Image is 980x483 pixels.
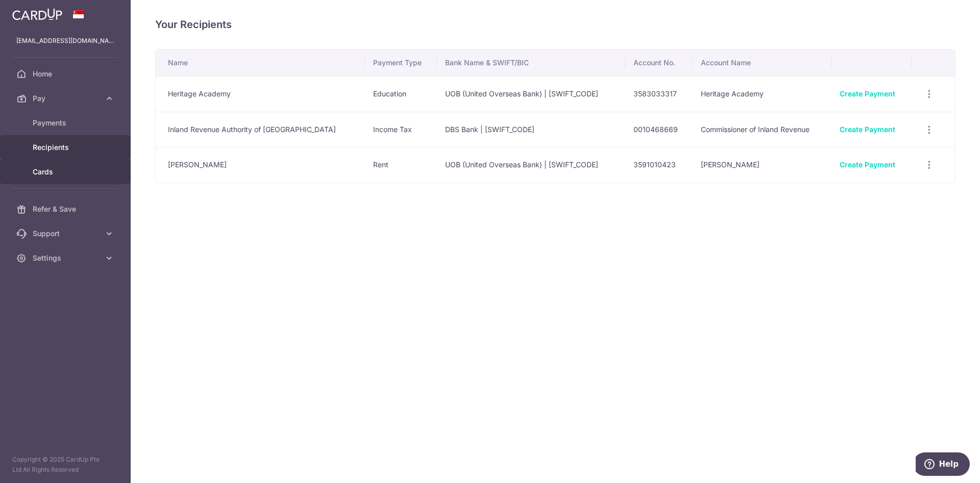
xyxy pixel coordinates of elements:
[365,112,437,147] td: Income Tax
[33,69,100,79] span: Home
[625,112,693,147] td: 0010468669
[365,147,437,183] td: Rent
[840,125,895,134] a: Create Payment
[33,167,100,177] span: Cards
[33,93,100,104] span: Pay
[156,49,365,76] th: Name
[16,36,114,46] p: [EMAIL_ADDRESS][DOMAIN_NAME]
[33,228,100,239] span: Support
[33,118,100,128] span: Payments
[365,49,437,76] th: Payment Type
[33,253,100,263] span: Settings
[693,147,831,183] td: [PERSON_NAME]
[693,76,831,112] td: Heritage Academy
[625,76,693,112] td: 3583033317
[365,76,437,112] td: Education
[840,89,895,98] a: Create Payment
[155,16,955,33] h4: Your Recipients
[12,8,62,20] img: CardUp
[693,112,831,147] td: Commissioner of Inland Revenue
[437,76,625,112] td: UOB (United Overseas Bank) | [SWIFT_CODE]
[625,147,693,183] td: 3591010423
[916,452,970,478] iframe: Opens a widget where you can find more information
[437,147,625,183] td: UOB (United Overseas Bank) | [SWIFT_CODE]
[33,142,100,152] span: Recipients
[156,76,365,112] td: Heritage Academy
[840,160,895,169] a: Create Payment
[156,112,365,147] td: Inland Revenue Authority of [GEOGRAPHIC_DATA]
[625,49,693,76] th: Account No.
[437,49,625,76] th: Bank Name & SWIFT/BIC
[33,204,100,214] span: Refer & Save
[437,112,625,147] td: DBS Bank | [SWIFT_CODE]
[693,49,831,76] th: Account Name
[156,147,365,183] td: [PERSON_NAME]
